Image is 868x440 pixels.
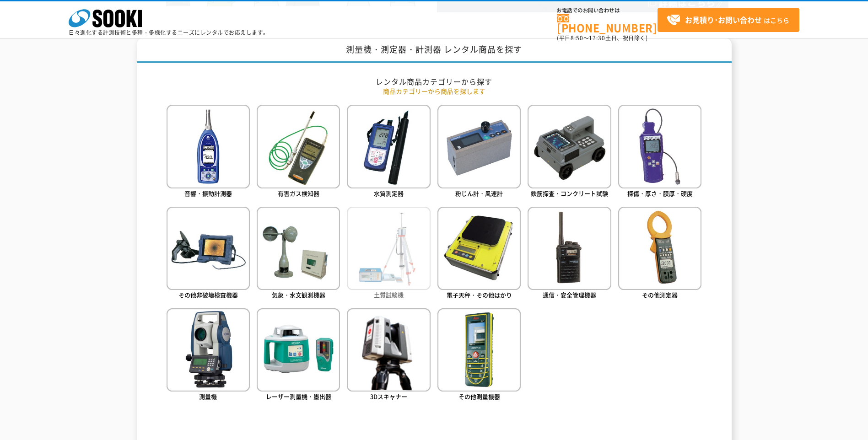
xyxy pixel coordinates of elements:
span: その他測量機器 [458,392,500,401]
span: 気象・水文観測機器 [272,290,325,299]
span: 電子天秤・その他はかり [447,290,512,299]
a: お見積り･お問い合わせはこちら [658,8,799,32]
a: 水質測定器 [347,105,430,199]
h1: 測量機・測定器・計測器 レンタル商品を探す [137,38,732,63]
img: 探傷・厚さ・膜厚・硬度 [618,105,701,188]
a: レーザー測量機・墨出器 [257,308,340,403]
img: 測量機 [167,308,250,392]
span: 土質試験機 [374,290,404,299]
span: 8:50 [571,34,583,42]
h2: レンタル商品カテゴリーから探す [167,77,702,86]
a: 測量機 [167,308,250,403]
a: 探傷・厚さ・膜厚・硬度 [618,105,701,199]
span: レーザー測量機・墨出器 [266,392,331,401]
img: 有害ガス検知器 [257,105,340,188]
span: 測量機 [199,392,217,401]
p: 商品カテゴリーから商品を探します [167,86,702,96]
span: (平日 ～ 土日、祝日除く) [557,34,647,42]
span: 鉄筋探査・コンクリート試験 [531,189,608,198]
p: 日々進化する計測技術と多種・多様化するニーズにレンタルでお応えします。 [69,30,269,35]
a: 有害ガス検知器 [257,105,340,199]
span: その他測定器 [642,290,678,299]
span: 3Dスキャナー [370,392,407,401]
span: 17:30 [589,34,605,42]
span: 探傷・厚さ・膜厚・硬度 [627,189,693,198]
img: 土質試験機 [347,207,430,290]
img: 水質測定器 [347,105,430,188]
a: その他測定器 [618,207,701,301]
a: 通信・安全管理機器 [528,207,611,301]
img: その他測定器 [618,207,701,290]
a: 鉄筋探査・コンクリート試験 [528,105,611,199]
span: 粉じん計・風速計 [455,189,503,198]
img: レーザー測量機・墨出器 [257,308,340,392]
span: 通信・安全管理機器 [543,290,596,299]
img: 粉じん計・風速計 [437,105,521,188]
img: 音響・振動計測器 [167,105,250,188]
span: お電話でのお問い合わせは [557,8,658,13]
a: その他非破壊検査機器 [167,207,250,301]
span: その他非破壊検査機器 [178,290,238,299]
img: その他非破壊検査機器 [167,207,250,290]
span: 水質測定器 [374,189,404,198]
img: その他測量機器 [437,308,521,392]
img: 3Dスキャナー [347,308,430,392]
span: 音響・振動計測器 [184,189,232,198]
a: [PHONE_NUMBER] [557,14,658,33]
a: その他測量機器 [437,308,521,403]
span: 有害ガス検知器 [278,189,319,198]
a: 気象・水文観測機器 [257,207,340,301]
a: 土質試験機 [347,207,430,301]
img: 鉄筋探査・コンクリート試験 [528,105,611,188]
img: 電子天秤・その他はかり [437,207,521,290]
a: 電子天秤・その他はかり [437,207,521,301]
img: 通信・安全管理機器 [528,207,611,290]
span: はこちら [667,13,789,27]
a: 音響・振動計測器 [167,105,250,199]
a: 3Dスキャナー [347,308,430,403]
a: 粉じん計・風速計 [437,105,521,199]
img: 気象・水文観測機器 [257,207,340,290]
strong: お見積り･お問い合わせ [685,14,762,25]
